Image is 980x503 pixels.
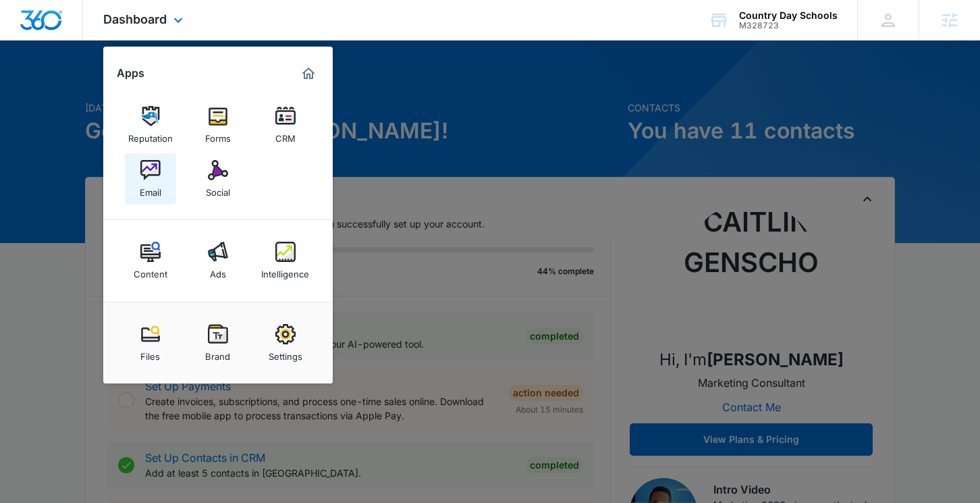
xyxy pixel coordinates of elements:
a: CRM [260,99,311,151]
div: Content [134,262,167,280]
a: Marketing 360® Dashboard [298,63,319,84]
div: Social [206,180,230,198]
a: Ads [192,235,244,286]
a: Social [192,153,244,205]
div: Intelligence [261,262,309,280]
div: Settings [269,344,302,362]
div: account id [739,21,838,30]
div: account name [739,10,838,21]
span: Dashboard [103,12,167,26]
div: Forms [205,126,231,144]
a: Files [125,317,176,369]
a: Content [125,235,176,286]
div: Email [140,180,161,198]
div: CRM [275,126,296,144]
a: Forms [192,99,244,151]
a: Email [125,153,176,205]
a: Intelligence [260,235,311,286]
a: Brand [192,317,244,369]
div: Ads [210,262,226,280]
a: Settings [260,317,311,369]
div: Reputation [128,126,173,144]
h2: Apps [117,67,144,80]
div: Files [140,344,160,362]
div: Brand [205,344,230,362]
a: Reputation [125,99,176,151]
